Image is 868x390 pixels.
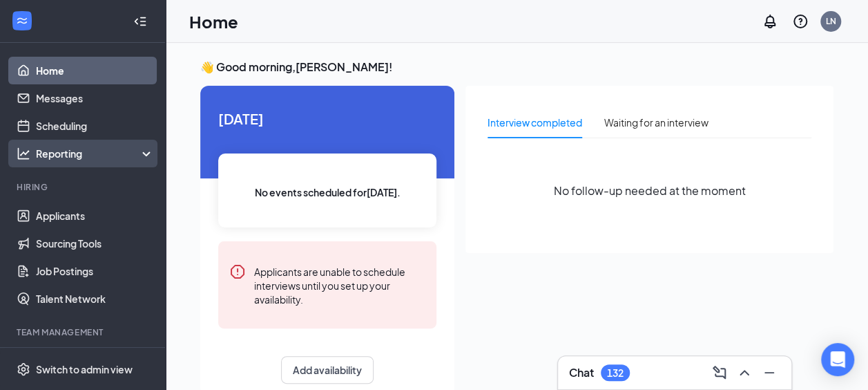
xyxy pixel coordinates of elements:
[36,285,154,313] a: Talent Network
[254,263,425,306] div: Applicants are unable to schedule interviews until you set up your availability.
[200,59,833,75] h3: 👋 Good morning, [PERSON_NAME] !
[607,367,624,379] div: 132
[826,15,836,27] div: LN
[36,147,155,160] div: Reporting
[36,84,154,112] a: Messages
[821,343,854,376] div: Open Intercom Messenger
[36,257,154,285] a: Job Postings
[15,14,29,28] svg: WorkstreamLogo
[17,362,30,376] svg: Settings
[554,182,746,199] span: No follow-up needed at the moment
[711,364,728,381] svg: ComposeMessage
[36,202,154,230] a: Applicants
[36,112,154,140] a: Scheduling
[761,364,778,381] svg: Minimize
[604,115,708,130] div: Waiting for an interview
[17,326,151,338] div: Team Management
[281,356,374,384] button: Add availability
[792,13,809,30] svg: QuestionInfo
[133,15,147,28] svg: Collapse
[736,364,753,381] svg: ChevronUp
[758,362,780,384] button: Minimize
[569,365,594,380] h3: Chat
[218,108,436,129] span: [DATE]
[17,181,151,193] div: Hiring
[488,115,582,130] div: Interview completed
[17,147,30,160] svg: Analysis
[189,10,238,33] h1: Home
[229,263,246,280] svg: Error
[762,13,778,30] svg: Notifications
[36,57,154,84] a: Home
[36,362,133,376] div: Switch to admin view
[36,230,154,257] a: Sourcing Tools
[708,362,731,384] button: ComposeMessage
[733,362,755,384] button: ChevronUp
[255,185,401,200] span: No events scheduled for [DATE] .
